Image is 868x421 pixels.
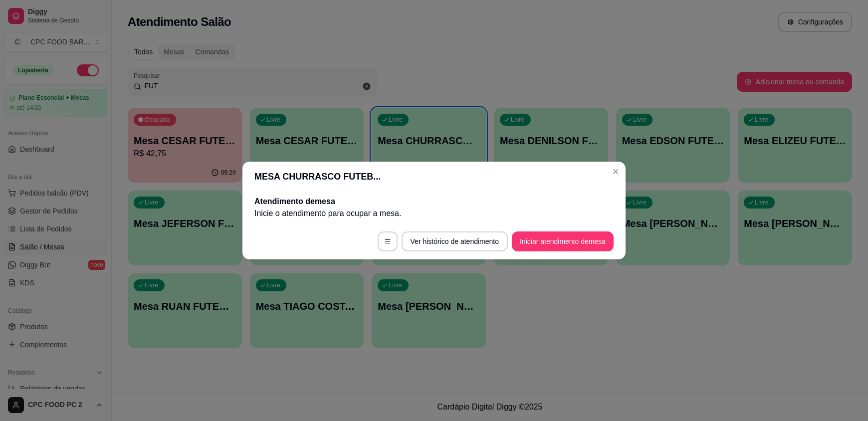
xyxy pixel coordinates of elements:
p: Inicie o atendimento para ocupar a mesa . [254,208,614,219]
header: MESA CHURRASCO FUTEB... [242,162,626,192]
button: Ver histórico de atendimento [402,231,508,251]
button: Iniciar atendimento demesa [512,231,614,251]
h2: Atendimento de mesa [254,196,614,208]
button: Close [608,164,624,180]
